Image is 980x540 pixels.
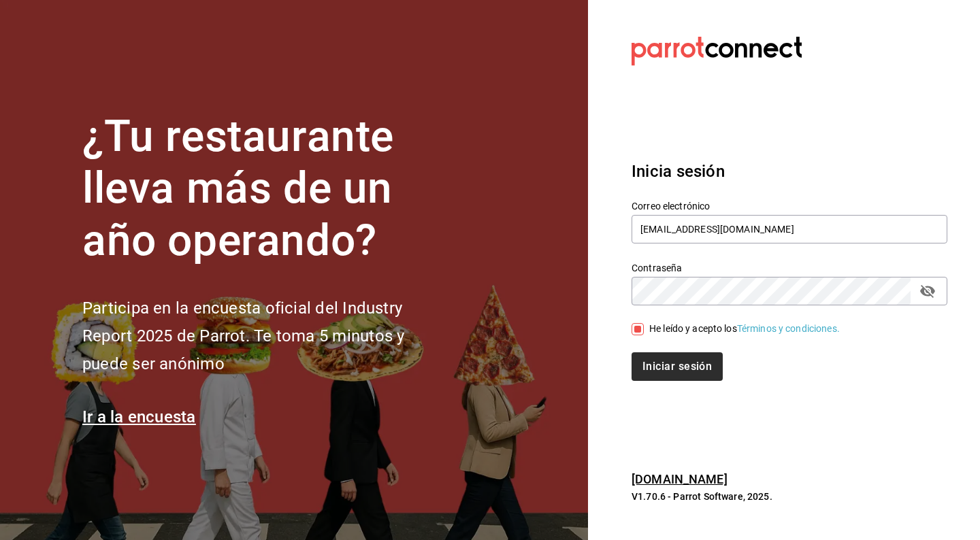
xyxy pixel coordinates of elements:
[632,263,947,272] label: Contraseña
[82,407,196,426] a: Ir a la encuesta
[632,159,947,184] h3: Inicia sesión
[632,472,728,486] a: [DOMAIN_NAME]
[632,215,947,243] input: Ingresa tu correo electrónico
[737,323,840,334] a: Términos y condiciones.
[916,280,939,303] button: passwordField
[632,352,723,381] button: Iniciar sesión
[649,322,840,336] div: He leído y acepto los
[82,294,450,377] h2: Participa en la encuesta oficial del Industry Report 2025 de Parrot. Te toma 5 minutos y puede se...
[82,111,450,267] h1: ¿Tu restaurante lleva más de un año operando?
[632,490,947,503] p: V1.70.6 - Parrot Software, 2025.
[632,201,947,210] label: Correo electrónico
